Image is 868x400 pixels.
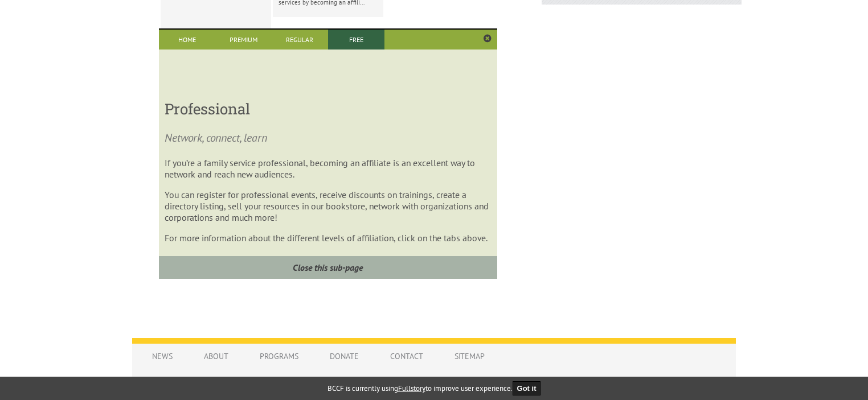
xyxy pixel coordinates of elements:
p: If you’re a family service professional, becoming an affiliate is an excellent way to network and... [165,157,491,180]
p: Network, connect, learn [165,130,491,146]
a: About [193,345,240,367]
a: Regular [272,30,328,50]
a: Premium [215,30,272,50]
p: For more information about the different levels of affiliation, click on the tabs above. [165,232,491,244]
a: Close this sub-page [159,256,497,279]
a: Fullstory [398,383,425,393]
a: Home [159,30,215,50]
a: Donate [318,345,370,367]
a: Sitemap [443,345,496,367]
button: Got it [513,381,541,395]
a: Free [328,30,384,50]
p: You can register for professional events, receive discounts on trainings, create a directory list... [165,189,491,223]
a: News [141,345,184,367]
a: Close [484,34,492,43]
a: Programs [248,345,310,367]
h3: Professional [165,99,491,118]
i: Close this sub-page [293,262,363,273]
a: Contact [379,345,435,367]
